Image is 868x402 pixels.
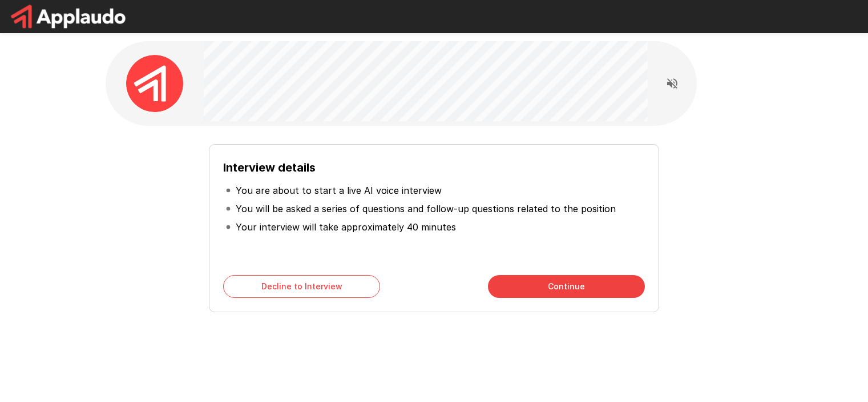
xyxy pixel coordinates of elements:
[488,275,645,298] button: Continue
[223,161,316,174] b: Interview details
[661,72,684,95] button: Read questions aloud
[236,220,456,234] p: Your interview will take approximately 40 minutes
[223,275,380,298] button: Decline to Interview
[126,55,183,112] img: applaudo_avatar.png
[236,184,442,197] p: You are about to start a live AI voice interview
[236,202,616,216] p: You will be asked a series of questions and follow-up questions related to the position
